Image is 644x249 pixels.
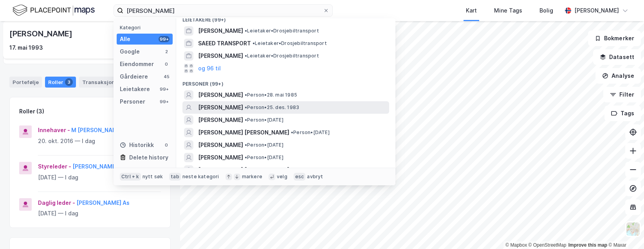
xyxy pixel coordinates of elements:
[494,6,522,15] div: Mine Tags
[245,154,283,161] span: Person • [DATE]
[9,77,42,88] div: Portefølje
[245,154,247,160] span: •
[198,64,221,73] button: og 96 til
[120,173,141,181] div: Ctrl + k
[143,174,163,180] div: nytt søk
[163,61,170,67] div: 0
[198,128,289,137] span: [PERSON_NAME] [PERSON_NAME]
[291,167,330,173] span: Person • [DATE]
[163,73,170,80] div: 45
[198,153,243,162] span: [PERSON_NAME]
[466,6,477,15] div: Kart
[595,68,641,84] button: Analyse
[568,242,607,248] a: Improve this map
[163,142,170,148] div: 0
[574,6,619,15] div: [PERSON_NAME]
[38,136,161,146] div: 20. okt. 2016 — I dag
[198,103,243,112] span: [PERSON_NAME]
[603,87,641,102] button: Filter
[307,174,323,180] div: avbryt
[13,4,95,17] img: logo.f888ab2527a4732fd821a326f86c7f29.svg
[38,209,161,218] div: [DATE] — I dag
[120,25,173,30] div: Kategori
[245,92,297,98] span: Person • 28. mai 1985
[45,77,76,88] div: Roller
[253,40,327,47] span: Leietaker • Drosjebiltransport
[253,40,255,46] span: •
[245,92,247,98] span: •
[120,47,140,56] div: Google
[19,107,44,116] div: Roller (3)
[182,174,219,180] div: neste kategori
[79,77,123,88] div: Transaksjoner
[198,39,251,48] span: SAEED TRANSPORT
[291,129,330,136] span: Person • [DATE]
[198,51,243,61] span: [PERSON_NAME]
[163,48,170,55] div: 2
[245,104,247,110] span: •
[159,99,170,105] div: 99+
[245,53,247,59] span: •
[245,142,283,148] span: Person • [DATE]
[65,78,73,86] div: 3
[120,59,154,69] div: Eiendommer
[245,28,319,34] span: Leietaker • Drosjebiltransport
[198,165,289,175] span: [PERSON_NAME] [PERSON_NAME]
[529,242,566,248] a: OpenStreetMap
[245,53,319,59] span: Leietaker • Drosjebiltransport
[245,28,247,34] span: •
[605,211,644,249] iframe: Chat Widget
[245,117,283,123] span: Person • [DATE]
[120,140,154,150] div: Historikk
[291,129,293,135] span: •
[588,30,641,46] button: Bokmerker
[198,140,243,150] span: [PERSON_NAME]
[294,173,306,181] div: esc
[198,90,243,100] span: [PERSON_NAME]
[505,242,527,248] a: Mapbox
[593,49,641,65] button: Datasett
[245,142,247,148] span: •
[129,153,168,162] div: Delete history
[176,75,395,89] div: Personer (99+)
[9,43,43,52] div: 17. mai 1993
[120,97,145,106] div: Personer
[245,117,247,123] span: •
[120,84,150,94] div: Leietakere
[277,174,287,180] div: velg
[159,36,170,42] div: 99+
[159,86,170,92] div: 99+
[169,173,181,181] div: tab
[539,6,553,15] div: Bolig
[120,34,130,44] div: Alle
[604,106,641,121] button: Tags
[245,104,299,111] span: Person • 25. des. 1983
[38,173,161,182] div: [DATE] — I dag
[291,167,293,173] span: •
[123,5,323,16] input: Søk på adresse, matrikkel, gårdeiere, leietakere eller personer
[198,115,243,125] span: [PERSON_NAME]
[9,27,74,40] div: [PERSON_NAME]
[242,174,262,180] div: markere
[198,26,243,36] span: [PERSON_NAME]
[120,72,148,81] div: Gårdeiere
